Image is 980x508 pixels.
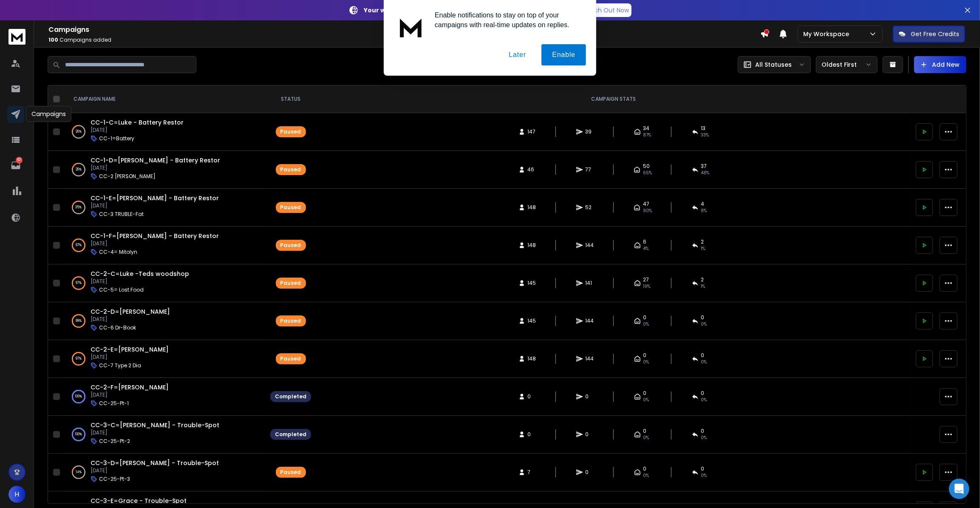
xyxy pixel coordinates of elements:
[586,469,594,476] span: 0
[643,201,649,207] span: 47
[280,280,301,287] div: Paused
[643,428,647,434] span: 0
[63,113,265,151] td: 26%CC-1-C=Luke - Battery Restor[DATE]CC-1=Battery
[643,170,652,176] span: 65 %
[99,249,137,255] p: CC-4= Mitolyn
[528,128,536,135] span: 147
[91,392,169,398] p: [DATE]
[528,469,536,476] span: 7
[91,497,187,505] a: CC-3-E=Grace - Trouble-Spot
[63,416,265,454] td: 100%CC-3-C=[PERSON_NAME] - Trouble-Spot[DATE]CC-25-Pt-2
[541,44,586,65] button: Enable
[701,472,707,479] span: 0%
[275,393,306,400] div: Completed
[701,276,704,283] span: 2
[91,127,184,133] p: [DATE]
[528,393,536,400] span: 0
[280,242,301,249] div: Paused
[63,227,265,264] td: 97%CC-1-F=[PERSON_NAME] - Battery Restor[DATE]CC-4= Mitolyn
[91,429,219,436] p: [DATE]
[76,128,82,136] p: 26 %
[75,430,82,439] p: 100 %
[76,355,82,363] p: 97 %
[643,465,647,472] span: 0
[280,318,301,324] div: Paused
[643,283,651,290] span: 19 %
[394,10,428,44] img: notification icon
[91,202,219,209] p: [DATE]
[586,242,594,249] span: 144
[76,279,82,287] p: 97 %
[91,270,189,278] span: CC-2-C=Luke -Teds woodshop
[99,476,130,482] p: CC-25-Pt-3
[91,354,169,360] p: [DATE]
[91,459,219,467] a: CC-3-D=[PERSON_NAME] - Trouble-Spot
[428,10,586,30] div: Enable notifications to stay on top of your campaigns with real-time updates on replies.
[643,238,647,245] span: 6
[643,359,649,366] span: 0 %
[99,173,156,180] p: CC-2 [PERSON_NAME]
[701,283,705,290] span: 1 %
[280,166,301,173] div: Paused
[643,397,649,403] span: 0%
[701,201,705,207] span: 4
[63,85,265,113] th: CAMPAIGN NAME
[701,397,707,403] span: 0%
[643,245,649,252] span: 4 %
[701,434,707,441] span: 0%
[280,204,301,211] div: Paused
[586,204,594,211] span: 52
[91,421,219,429] a: CC-3-C=[PERSON_NAME] - Trouble-Spot
[91,345,169,354] a: CC-2-E=[PERSON_NAME]
[63,302,265,340] td: 99%CC-2-D=[PERSON_NAME][DATE]CC-6 Dr-Book
[7,157,24,174] a: 57
[91,118,184,127] a: CC-1-C=Luke - Battery Restor
[643,207,652,214] span: 90 %
[16,157,23,164] p: 57
[643,321,649,328] span: 0 %
[91,316,170,323] p: [DATE]
[701,352,705,359] span: 0
[316,85,911,113] th: CAMPAIGN STATS
[528,355,536,362] span: 148
[701,359,707,366] span: 0 %
[280,355,301,362] div: Paused
[91,194,219,202] a: CC-1-E=[PERSON_NAME] - Battery Restor
[63,378,265,416] td: 100%CC-2-F=[PERSON_NAME][DATE]CC-25-Pt-1
[586,393,594,400] span: 0
[76,165,82,174] p: 26 %
[91,307,170,316] span: CC-2-D=[PERSON_NAME]
[99,287,144,293] p: CC-5= Lost Food
[528,204,536,211] span: 148
[26,106,71,122] div: Campaigns
[63,454,265,491] td: 14%CC-3-D=[PERSON_NAME] - Trouble-Spot[DATE]CC-25-Pt-3
[643,132,651,139] span: 87 %
[91,240,219,247] p: [DATE]
[63,264,265,302] td: 97%CC-2-C=Luke -Teds woodshop[DATE]CC-5= Lost Food
[498,44,536,65] button: Later
[99,324,136,331] p: CC-6 Dr-Book
[643,434,649,441] span: 0%
[586,128,594,135] span: 39
[586,318,594,324] span: 144
[275,431,306,438] div: Completed
[76,203,82,212] p: 35 %
[701,314,705,321] span: 0
[99,135,134,142] p: CC-1=Battery
[586,166,594,173] span: 77
[643,472,649,479] span: 0%
[8,486,25,503] button: H
[91,383,169,392] span: CC-2-F=[PERSON_NAME]
[91,278,189,285] p: [DATE]
[586,431,594,438] span: 0
[701,170,710,176] span: 48 %
[701,245,705,252] span: 1 %
[528,280,536,287] span: 145
[75,392,82,401] p: 100 %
